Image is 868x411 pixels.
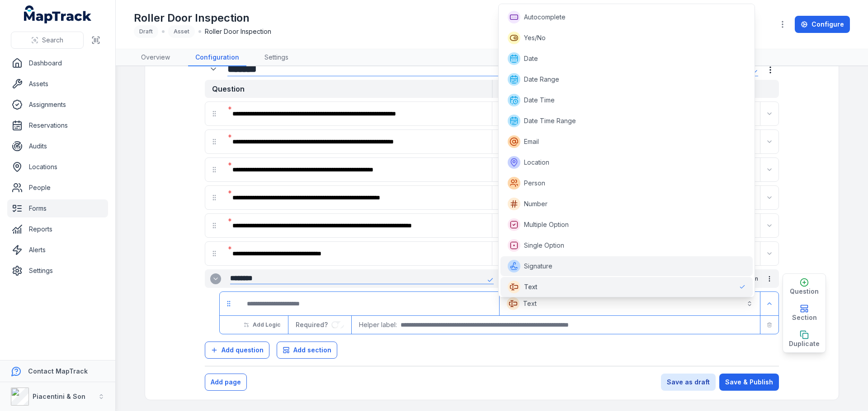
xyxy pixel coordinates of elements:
[524,220,569,229] span: Multiple Option
[524,33,546,42] span: Yes/No
[524,282,538,291] span: Text
[524,241,564,250] span: Single Option
[524,13,566,22] span: Autocomplete
[524,262,552,271] span: Signature
[524,199,547,208] span: Number
[524,54,538,63] span: Date
[501,294,758,314] button: Text
[524,158,549,167] span: Location
[524,75,559,84] span: Date Range
[524,96,555,105] span: Date Time
[524,179,545,188] span: Person
[498,4,755,297] div: Text
[524,116,576,125] span: Date Time Range
[524,137,539,146] span: Email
